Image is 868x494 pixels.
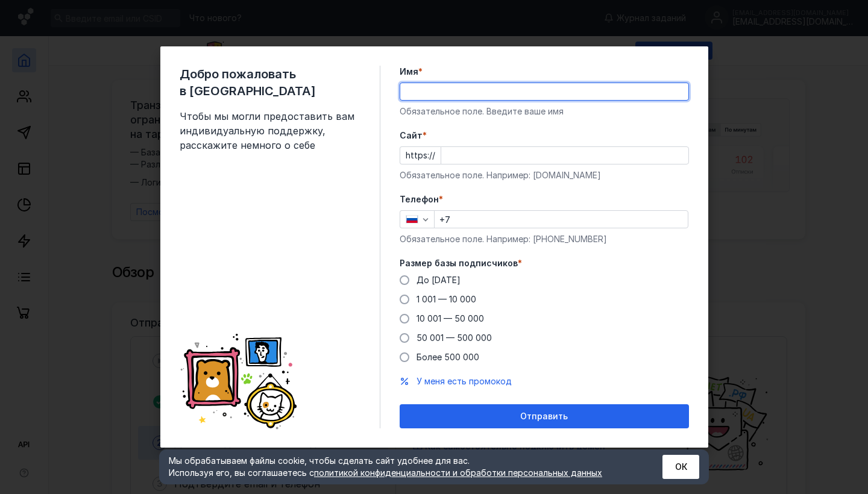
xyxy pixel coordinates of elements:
[417,352,479,362] span: Более 500 000
[662,455,699,479] button: ОК
[180,66,360,99] span: Добро пожаловать в [GEOGRAPHIC_DATA]
[400,66,418,78] span: Имя
[417,333,492,343] span: 50 001 — 500 000
[417,376,512,386] span: У меня есть промокод
[520,411,568,422] span: Отправить
[169,455,633,479] div: Мы обрабатываем файлы cookie, чтобы сделать сайт удобнее для вас. Используя его, вы соглашаетесь c
[314,467,602,478] a: политикой конфиденциальности и обработки персональных данных
[417,294,476,304] span: 1 001 — 10 000
[417,275,461,285] span: До [DATE]
[180,109,360,152] span: Чтобы мы могли предоставить вам индивидуальную поддержку, расскажите немного о себе
[400,130,423,142] span: Cайт
[400,169,689,181] div: Обязательное поле. Например: [DOMAIN_NAME]
[400,105,689,117] div: Обязательное поле. Введите ваше имя
[417,375,512,387] button: У меня есть промокод
[400,257,518,269] span: Размер базы подписчиков
[400,193,439,205] span: Телефон
[400,404,689,428] button: Отправить
[417,313,484,324] span: 10 001 — 50 000
[400,233,689,245] div: Обязательное поле. Например: [PHONE_NUMBER]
